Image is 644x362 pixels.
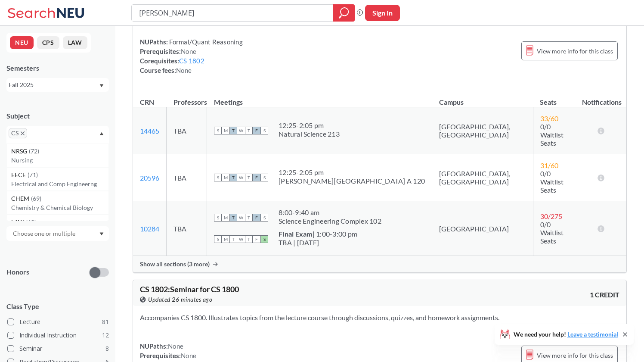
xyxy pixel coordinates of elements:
div: 12:25 - 2:05 pm [279,168,425,177]
span: S [260,214,268,222]
a: 14465 [140,127,159,135]
a: CS 1802 [179,57,204,65]
span: None [181,352,196,359]
div: NUPaths: Prerequisites: Corequisites: Course fees: [140,37,243,75]
label: Individual Instruction [7,330,109,341]
span: 1 CREDIT [590,290,619,300]
span: None [181,47,196,55]
p: Honors [6,267,29,277]
td: TBA [167,201,207,256]
span: 0/0 Waitlist Seats [540,220,563,245]
span: 30 / 275 [540,212,562,220]
div: Natural Science 213 [279,130,340,138]
span: 0/0 Waitlist Seats [540,122,563,147]
a: 20596 [140,174,159,182]
span: T [229,127,237,134]
th: Seats [533,89,577,107]
td: TBA [167,154,207,201]
button: CPS [37,36,59,49]
td: TBA [167,107,207,154]
div: TBA | [DATE] [279,238,357,247]
span: T [229,235,237,243]
span: M [222,174,229,181]
span: S [260,235,268,243]
div: [PERSON_NAME][GEOGRAPHIC_DATA] A 120 [279,177,425,185]
span: S [260,174,268,181]
span: None [176,66,192,74]
button: NEU [10,36,34,49]
div: CSX to remove pillDropdown arrowNRSG(72)NursingEECE(71)Electrical and Comp EngineerngCHEM(69)Chem... [6,126,109,144]
span: S [214,214,222,222]
span: F [253,214,260,222]
span: S [214,174,222,181]
span: T [245,174,253,181]
span: Updated 26 minutes ago [148,295,212,304]
svg: magnifying glass [339,7,349,19]
div: Dropdown arrow [6,226,109,241]
div: Subject [6,111,109,121]
label: Seminar [7,343,109,354]
a: 10284 [140,225,159,233]
span: ( 68 ) [26,218,36,226]
span: View more info for this class [537,350,613,361]
span: None [168,342,183,350]
span: CHEM [11,194,31,203]
div: 8:00 - 9:40 am [279,208,381,217]
span: Formal/Quant Reasoning [168,38,243,46]
span: 33 / 60 [540,114,558,122]
input: Class, professor, course number, "phrase" [138,6,327,20]
span: 12 [102,331,109,340]
td: [GEOGRAPHIC_DATA] [432,201,533,256]
span: ( 71 ) [28,171,38,178]
b: Final Exam [279,230,313,238]
span: S [214,127,222,134]
span: We need your help! [514,331,618,337]
span: T [229,174,237,181]
label: Lecture [7,316,109,328]
span: W [237,127,245,134]
span: T [229,214,237,222]
span: T [245,214,253,222]
th: Meetings [207,89,432,107]
td: [GEOGRAPHIC_DATA], [GEOGRAPHIC_DATA] [432,154,533,201]
th: Professors [167,89,207,107]
span: 81 [102,317,109,327]
span: 0/0 Waitlist Seats [540,169,563,194]
span: 8 [105,344,109,353]
span: W [237,235,245,243]
span: 31 / 60 [540,161,558,169]
span: S [214,235,222,243]
span: M [222,214,229,222]
th: Campus [432,89,533,107]
span: CS 1802 : Seminar for CS 1800 [140,284,239,294]
div: Fall 2025 [9,80,99,90]
span: EECE [11,170,28,180]
section: Accompanies CS 1800. Illustrates topics from the lecture course through discussions, quizzes, and... [140,313,619,322]
span: Class Type [6,302,109,311]
div: Show all sections (3 more) [133,256,626,272]
p: Chemistry & Chemical Biology [11,203,108,212]
div: | 1:00-3:00 pm [279,230,357,238]
span: F [253,127,260,134]
span: CSX to remove pill [9,128,27,138]
span: LAW [11,218,26,227]
span: T [245,235,253,243]
p: Electrical and Comp Engineerng [11,180,108,188]
div: Science Engineering Complex 102 [279,217,381,225]
span: ( 69 ) [31,195,41,202]
svg: X to remove pill [21,131,25,135]
span: View more info for this class [537,46,613,56]
div: Semesters [6,63,109,73]
span: F [253,235,260,243]
span: ( 72 ) [29,147,39,155]
div: Fall 2025Dropdown arrow [6,78,109,92]
div: 12:25 - 2:05 pm [279,121,340,130]
button: LAW [63,36,87,49]
span: F [253,174,260,181]
span: S [260,127,268,134]
svg: Dropdown arrow [99,132,104,135]
div: CRN [140,97,154,107]
span: M [222,235,229,243]
span: W [237,214,245,222]
span: W [237,174,245,181]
